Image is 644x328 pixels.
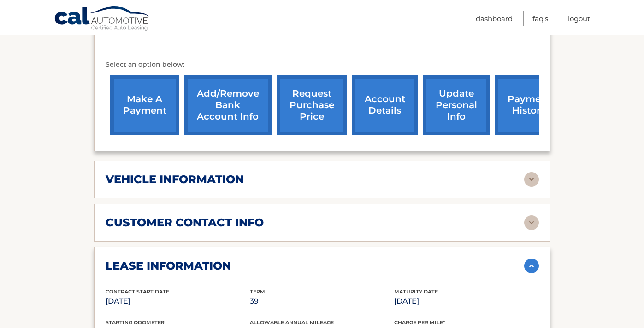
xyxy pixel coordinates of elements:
h2: vehicle information [106,173,244,186]
a: make a payment [110,75,179,135]
span: Term [250,288,265,295]
span: Maturity Date [394,288,438,295]
a: update personal info [423,75,490,135]
h2: customer contact info [106,216,264,230]
img: accordion-rest.svg [524,215,539,230]
p: Select an option below: [106,59,539,70]
a: payment history [495,75,564,135]
span: Allowable Annual Mileage [250,319,334,326]
span: Charge Per Mile* [394,319,445,326]
p: 39 [250,295,394,308]
a: request purchase price [277,75,347,135]
a: Cal Automotive [54,6,151,33]
a: Logout [568,11,590,26]
p: [DATE] [394,295,538,308]
span: Starting Odometer [106,319,165,326]
img: accordion-active.svg [524,259,539,273]
a: FAQ's [532,11,548,26]
a: Dashboard [476,11,513,26]
span: Contract Start Date [106,288,169,295]
a: Add/Remove bank account info [184,75,272,135]
h2: lease information [106,259,231,273]
a: account details [352,75,418,135]
p: [DATE] [106,295,250,308]
img: accordion-rest.svg [524,172,539,187]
